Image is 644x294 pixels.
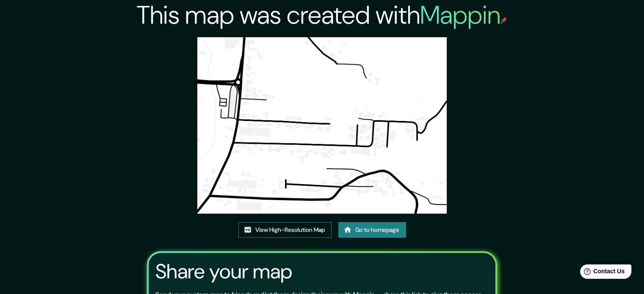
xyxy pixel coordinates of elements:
img: mappin-pin [500,17,507,24]
iframe: Help widget launcher [569,261,635,285]
a: View High-Resolution Map [238,222,332,238]
img: created-map [197,37,447,214]
a: Go to homepage [338,222,406,238]
h3: Share your map [155,260,292,283]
